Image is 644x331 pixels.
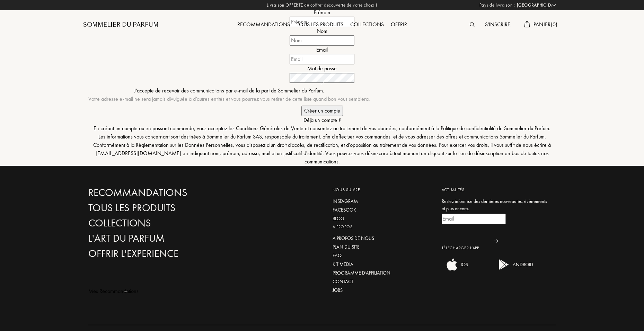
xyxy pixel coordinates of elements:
a: Instagram [333,198,431,205]
a: Programme d’affiliation [333,269,431,277]
a: Collections [347,21,387,28]
div: Collections [347,20,387,29]
a: Recommandations [234,21,293,28]
img: ios app [445,258,459,271]
a: ios appIOS [442,267,468,273]
a: Tous les produits [293,21,347,28]
span: Panier ( 0 ) [533,21,558,28]
a: Kit media [333,261,431,268]
a: Offrir l'experience [88,248,237,260]
img: search_icn.svg [470,22,475,27]
img: news_send.svg [494,239,499,243]
input: Créer un compte [301,106,343,116]
input: Nom [290,35,354,46]
a: Plan du site [333,243,431,251]
div: Offrir [387,20,411,29]
a: Facebook [333,206,431,214]
a: Recommandations [88,187,237,199]
div: Télécharger L’app [442,245,551,251]
div: Recommandations [234,20,293,29]
a: S'inscrire [482,21,514,28]
input: Email [442,214,506,224]
a: À propos de nous [333,235,431,242]
a: Blog [333,215,431,222]
div: ANDROID [511,258,533,271]
div: S'inscrire [482,20,514,29]
img: cart.svg [524,21,530,27]
a: Contact [333,278,431,285]
a: Jobs [333,287,431,294]
img: android app [497,258,511,271]
div: Nous suivre [333,187,431,193]
div: En créant un compte ou en passant commande, vous acceptez les Conditions Générales de Vente et co... [88,124,556,166]
img: valide.svg [320,81,325,85]
div: IOS [459,258,468,271]
div: Actualités [442,187,551,193]
span: Pays de livraison : [479,2,515,9]
a: Déjà un compte ? [88,116,556,124]
div: Restez informé.e des dernières nouveautés, évènements et plus encore. [442,198,551,212]
a: Offrir [387,21,411,28]
div: Mot de passe [88,64,556,73]
a: android appANDROID [494,267,533,273]
a: Collections [88,217,237,229]
img: arrow_w.png [552,2,557,8]
div: Email [88,46,556,54]
div: J’accepte de recevoir des communications par e-mail de la part de Sommelier du Parfum. [88,87,370,95]
div: Votre adresse e-mail ne sera jamais divulguée à d’autres entités et vous pourrez vous retirer de ... [88,95,370,103]
a: Tous les produits [88,202,237,214]
input: Email [290,54,354,64]
div: Mes Recommandations [88,287,139,295]
div: A propos [333,224,431,230]
a: FAQ [333,252,431,259]
div: animation [122,284,136,298]
a: L'Art du Parfum [88,232,237,244]
div: Tous les produits [293,20,347,29]
a: Sommelier du Parfum [83,21,159,29]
